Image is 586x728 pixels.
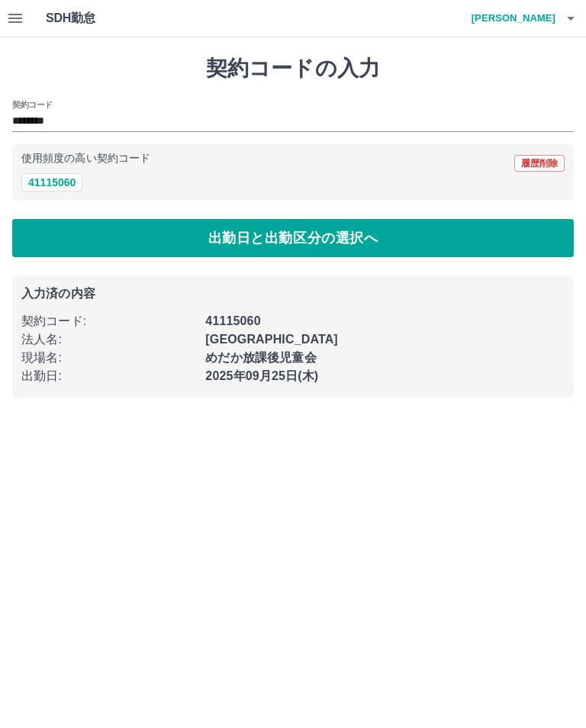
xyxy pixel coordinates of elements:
[205,351,316,364] b: めだか放課後児童会
[21,349,196,367] p: 現場名 :
[21,367,196,385] p: 出勤日 :
[514,155,565,172] button: 履歴削除
[205,333,338,346] b: [GEOGRAPHIC_DATA]
[205,314,260,327] b: 41115060
[21,330,196,349] p: 法人名 :
[21,173,82,192] button: 41115060
[205,369,318,382] b: 2025年09月25日(木)
[21,153,150,164] p: 使用頻度の高い契約コード
[12,219,574,257] button: 出勤日と出勤区分の選択へ
[21,288,565,300] p: 入力済の内容
[12,56,574,82] h1: 契約コードの入力
[21,312,196,330] p: 契約コード :
[12,98,53,111] h2: 契約コード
